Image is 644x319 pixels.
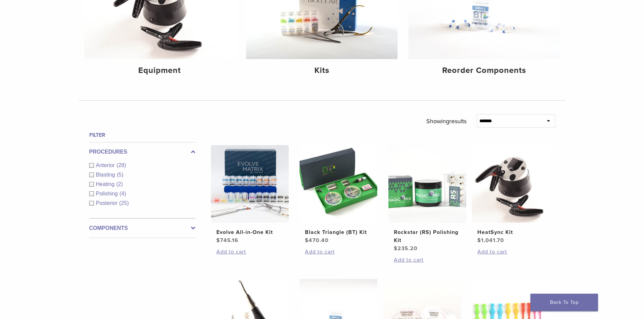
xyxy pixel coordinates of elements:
span: $ [394,245,398,252]
h2: Evolve All-in-One Kit [216,228,283,236]
span: Anterior [96,162,117,168]
span: (28) [117,162,126,168]
a: Add to cart: “HeatSync Kit” [477,248,544,256]
a: Evolve All-in-One KitEvolve All-in-One Kit $745.16 [211,145,289,244]
h4: Filter [89,131,195,139]
img: Black Triangle (BT) Kit [300,145,377,223]
p: Showing results [426,114,467,128]
h2: Black Triangle (BT) Kit [305,228,372,236]
bdi: 470.40 [305,237,329,244]
span: Heating [96,181,116,187]
a: Black Triangle (BT) KitBlack Triangle (BT) Kit $470.40 [299,145,378,244]
span: (2) [116,181,123,187]
span: (4) [119,191,126,196]
img: Rockstar (RS) Polishing Kit [388,145,466,223]
span: Polishing [96,191,120,196]
a: Add to cart: “Rockstar (RS) Polishing Kit” [394,256,461,264]
a: Add to cart: “Black Triangle (BT) Kit” [305,248,372,256]
a: Rockstar (RS) Polishing KitRockstar (RS) Polishing Kit $235.20 [388,145,467,252]
h4: Reorder Components [414,64,554,77]
h4: Equipment [90,64,230,77]
bdi: 235.20 [394,245,418,252]
span: Posterior [96,200,119,206]
span: $ [216,237,220,244]
span: (25) [119,200,129,206]
bdi: 1,041.70 [477,237,504,244]
img: HeatSync Kit [472,145,550,223]
h2: Rockstar (RS) Polishing Kit [394,228,461,244]
img: Evolve All-in-One Kit [211,145,289,223]
h2: HeatSync Kit [477,228,544,236]
span: (5) [117,172,123,178]
span: Blasting [96,172,117,178]
span: $ [477,237,481,244]
label: Procedures [89,148,195,156]
bdi: 745.16 [216,237,238,244]
a: Back To Top [530,294,598,311]
a: HeatSync KitHeatSync Kit $1,041.70 [472,145,550,244]
h4: Kits [252,64,392,77]
label: Components [89,224,195,232]
a: Add to cart: “Evolve All-in-One Kit” [216,248,283,256]
span: $ [305,237,309,244]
